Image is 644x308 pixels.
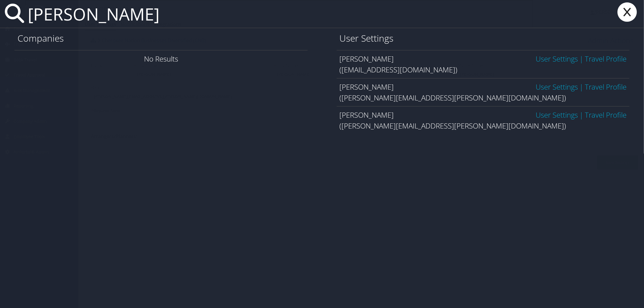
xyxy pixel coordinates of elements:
[340,82,394,92] span: [PERSON_NAME]
[340,120,627,131] div: ([PERSON_NAME][EMAIL_ADDRESS][PERSON_NAME][DOMAIN_NAME])
[340,110,394,120] span: [PERSON_NAME]
[585,82,626,92] a: View OBT Profile
[18,32,305,45] h1: Companies
[340,64,627,75] div: ([EMAIL_ADDRESS][DOMAIN_NAME])
[578,54,585,64] span: |
[585,54,626,64] a: View OBT Profile
[14,50,308,67] div: No Results
[585,110,626,120] a: View OBT Profile
[536,110,578,120] a: User Settings
[536,54,578,64] a: User Settings
[578,110,585,120] span: |
[340,92,627,103] div: ([PERSON_NAME][EMAIL_ADDRESS][PERSON_NAME][DOMAIN_NAME])
[536,82,578,92] a: User Settings
[578,82,585,92] span: |
[340,54,394,64] span: [PERSON_NAME]
[340,32,627,45] h1: User Settings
